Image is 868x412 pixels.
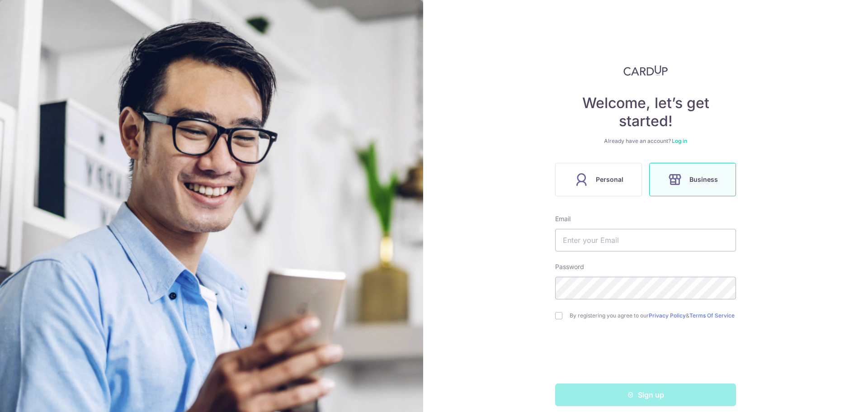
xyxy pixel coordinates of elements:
[555,214,571,223] label: Email
[555,229,736,251] input: Enter your Email
[689,312,735,319] a: Terms Of Service
[672,137,687,144] a: Log in
[552,163,646,196] a: Personal
[596,174,623,185] span: Personal
[555,262,584,271] label: Password
[555,94,736,130] h4: Welcome, let’s get started!
[623,65,668,76] img: CardUp Logo
[646,163,740,196] a: Business
[555,137,736,145] div: Already have an account?
[570,312,736,319] label: By registering you agree to our &
[649,312,686,319] a: Privacy Policy
[689,174,718,185] span: Business
[577,337,714,373] iframe: reCAPTCHA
